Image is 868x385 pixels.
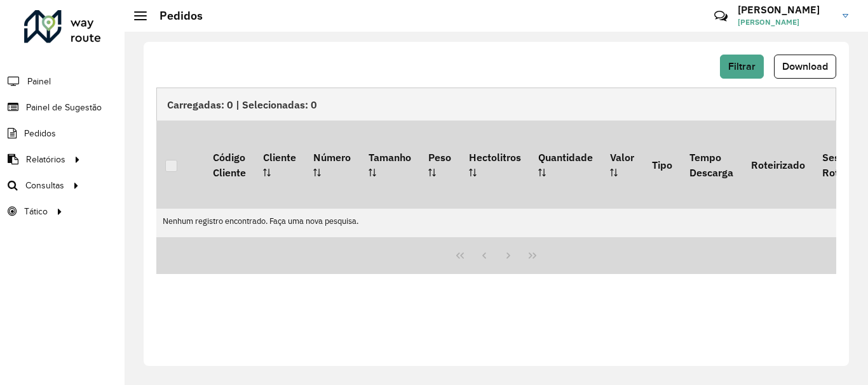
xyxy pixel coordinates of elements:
[419,121,459,208] th: Peso
[360,121,419,208] th: Tamanho
[25,179,64,192] span: Consultas
[774,55,836,79] button: Download
[156,88,836,121] div: Carregadas: 0 | Selecionadas: 0
[26,101,102,114] span: Painel de Sugestão
[529,121,601,208] th: Quantidade
[728,61,756,72] span: Filtrar
[147,9,203,23] h2: Pedidos
[305,121,360,208] th: Número
[26,153,65,166] span: Relatórios
[738,16,833,28] span: [PERSON_NAME]
[460,121,529,208] th: Hectolitros
[742,121,813,208] th: Roteirizado
[707,3,735,30] a: Contato Rápido
[24,205,48,218] span: Tático
[254,121,304,208] th: Cliente
[681,121,742,208] th: Tempo Descarga
[738,4,833,16] h3: [PERSON_NAME]
[602,121,643,208] th: Valor
[782,61,828,72] span: Download
[24,127,56,140] span: Pedidos
[643,121,681,208] th: Tipo
[204,121,254,208] th: Código Cliente
[720,55,764,79] button: Filtrar
[27,75,51,88] span: Painel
